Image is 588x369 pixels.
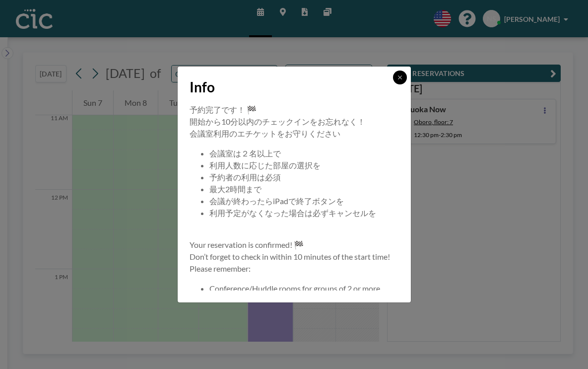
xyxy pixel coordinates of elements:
[190,252,390,261] span: Don’t forget to check in within 10 minutes of the start time!
[209,184,261,194] span: 最大2時間まで
[190,78,215,96] span: Info
[209,160,321,170] span: 利用人数に応じた部屋の選択を
[190,264,251,273] span: Please remember:
[190,129,340,138] span: 会議室利用のエチケットをお守りください
[209,172,281,182] span: 予約者の利用は必須
[209,148,281,158] span: 会議室は２名以上で
[190,240,304,249] span: Your reservation is confirmed! 🏁
[209,196,344,206] span: 会議が終わったらiPadで終了ボタンを
[209,284,380,293] span: Conference/Huddle rooms for groups of 2 or more
[190,117,365,126] span: 開始から10分以内のチェックインをお忘れなく！
[209,208,376,218] span: 利用予定がなくなった場合は必ずキャンセルを
[190,105,257,114] span: 予約完了です！ 🏁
